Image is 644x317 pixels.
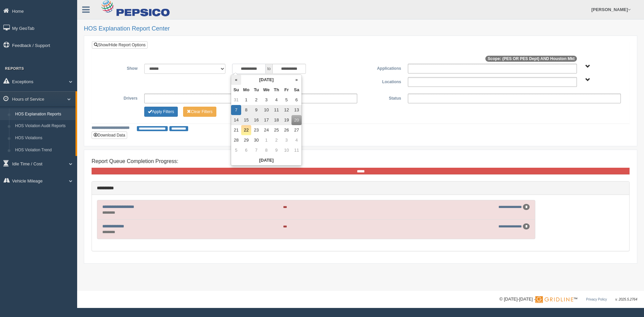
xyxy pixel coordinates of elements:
[291,145,302,155] td: 11
[291,95,302,105] td: 6
[92,131,127,139] button: Download Data
[499,296,637,303] div: © [DATE]-[DATE] - ™
[271,125,281,135] td: 25
[251,125,261,135] td: 23
[241,105,251,115] td: 8
[281,145,291,155] td: 10
[291,75,302,85] th: »
[12,120,75,132] a: HOS Violation Audit Reports
[231,155,302,165] th: [DATE]
[361,94,405,102] label: Status
[251,145,261,155] td: 7
[241,85,251,95] th: Mo
[241,75,291,85] th: [DATE]
[241,145,251,155] td: 6
[291,105,302,115] td: 13
[97,64,141,72] label: Show
[261,145,271,155] td: 8
[261,125,271,135] td: 24
[261,135,271,145] td: 1
[251,135,261,145] td: 30
[261,115,271,125] td: 17
[92,158,630,164] h4: Report Queue Completion Progress:
[271,145,281,155] td: 9
[535,296,573,303] img: Gridline
[183,107,216,117] button: Change Filter Options
[271,95,281,105] td: 4
[615,298,637,301] span: v. 2025.5.2764
[231,145,241,155] td: 5
[231,105,241,115] td: 7
[97,94,141,102] label: Drivers
[144,107,178,117] button: Change Filter Options
[281,105,291,115] td: 12
[231,135,241,145] td: 28
[231,125,241,135] td: 21
[231,85,241,95] th: Su
[291,115,302,125] td: 20
[271,105,281,115] td: 11
[12,108,75,120] a: HOS Explanation Reports
[251,105,261,115] td: 9
[281,135,291,145] td: 3
[291,135,302,145] td: 4
[12,132,75,144] a: HOS Violations
[241,95,251,105] td: 1
[241,115,251,125] td: 15
[251,85,261,95] th: Tu
[281,85,291,95] th: Fr
[281,95,291,105] td: 5
[231,95,241,105] td: 31
[261,105,271,115] td: 10
[271,135,281,145] td: 2
[361,77,405,85] label: Locations
[92,41,148,49] a: Show/Hide Report Options
[266,64,272,74] span: to
[12,144,75,156] a: HOS Violation Trend
[291,85,302,95] th: Sa
[271,85,281,95] th: Th
[281,115,291,125] td: 19
[231,75,241,85] th: «
[261,95,271,105] td: 3
[241,125,251,135] td: 22
[251,115,261,125] td: 16
[291,125,302,135] td: 27
[84,25,637,32] h2: HOS Explanation Report Center
[281,125,291,135] td: 26
[261,85,271,95] th: We
[361,64,405,72] label: Applications
[271,115,281,125] td: 18
[586,298,607,301] a: Privacy Policy
[251,95,261,105] td: 2
[241,135,251,145] td: 29
[231,115,241,125] td: 14
[485,56,577,62] span: Scope: (PES OR PES Dept) AND Houston Mkt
